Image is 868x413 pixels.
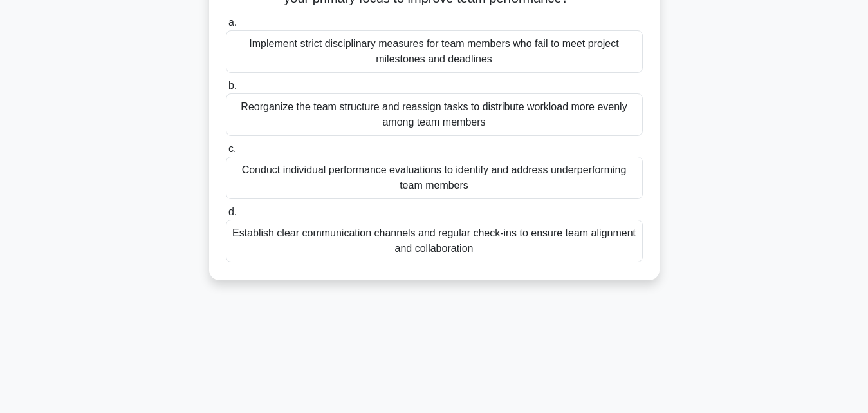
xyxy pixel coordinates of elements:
span: a. [228,17,237,28]
span: d. [228,206,237,217]
span: b. [228,80,237,91]
div: Conduct individual performance evaluations to identify and address underperforming team members [226,157,643,199]
div: Reorganize the team structure and reassign tasks to distribute workload more evenly among team me... [226,93,643,136]
div: Establish clear communication channels and regular check-ins to ensure team alignment and collabo... [226,220,643,262]
span: c. [228,143,236,154]
div: Implement strict disciplinary measures for team members who fail to meet project milestones and d... [226,30,643,73]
